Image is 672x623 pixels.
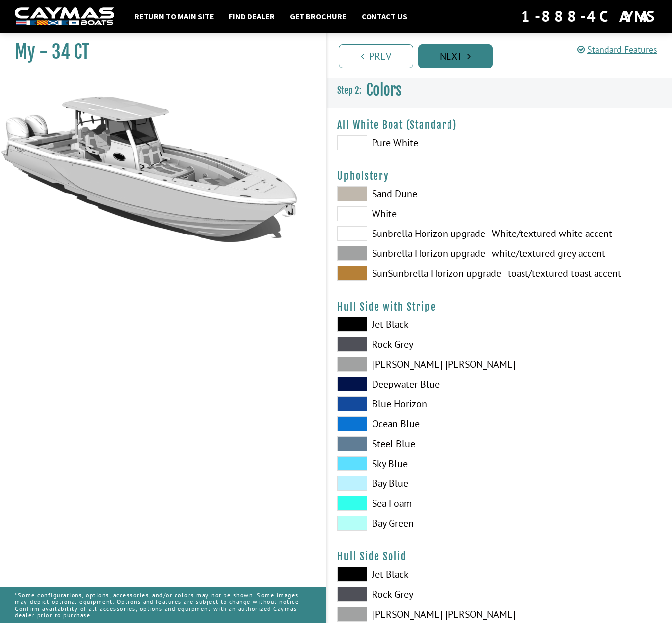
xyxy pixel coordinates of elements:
[337,607,490,622] label: [PERSON_NAME] [PERSON_NAME]
[337,357,490,372] label: [PERSON_NAME] [PERSON_NAME]
[337,550,663,563] h4: Hull Side Solid
[337,496,490,511] label: Sea Foam
[337,567,490,582] label: Jet Black
[15,587,311,623] p: *Some configurations, options, accessories, and/or colors may not be shown. Some images may depic...
[337,587,490,602] label: Rock Grey
[337,436,490,451] label: Steel Blue
[337,476,490,491] label: Bay Blue
[285,10,352,23] a: Get Brochure
[337,456,490,471] label: Sky Blue
[337,226,490,241] label: Sunbrella Horizon upgrade - White/textured white accent
[521,5,657,27] div: 1-888-4CAYMAS
[337,206,490,221] label: White
[337,516,490,531] label: Bay Green
[337,337,490,352] label: Rock Grey
[337,135,490,150] label: Pure White
[577,44,657,55] a: Standard Features
[337,170,663,182] h4: Upholstery
[357,10,412,23] a: Contact Us
[15,7,114,26] img: white-logo-c9c8dbefe5ff5ceceb0f0178aa75bf4bb51f6bca0971e226c86eb53dfe498488.png
[224,10,280,23] a: Find Dealer
[337,377,490,391] label: Deepwater Blue
[337,301,663,313] h4: Hull Side with Stripe
[337,317,490,332] label: Jet Black
[337,266,490,281] label: SunSunbrella Horizon upgrade - toast/textured toast accent
[418,44,493,68] a: Next
[129,10,219,23] a: Return to main site
[337,119,663,131] h4: All White Boat (Standard)
[337,396,490,411] label: Blue Horizon
[339,44,413,68] a: Prev
[337,186,490,201] label: Sand Dune
[337,416,490,431] label: Ocean Blue
[15,41,301,63] h1: My - 34 CT
[337,246,490,261] label: Sunbrella Horizon upgrade - white/textured grey accent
